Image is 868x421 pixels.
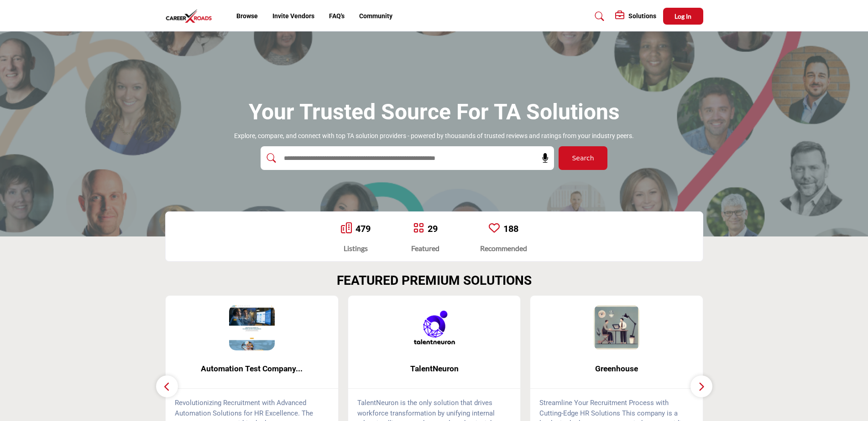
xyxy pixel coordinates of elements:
span: TalentNeuron [362,363,507,375]
h2: FEATURED PREMIUM SOLUTIONS [337,273,532,288]
span: Search [572,154,594,163]
img: TalentNeuron [412,305,457,350]
h5: Solutions [628,12,656,20]
img: Greenhouse [594,305,639,350]
div: Solutions [615,11,656,22]
a: 188 [503,223,518,234]
h1: Your Trusted Source for TA Solutions [249,98,620,126]
img: Automation Test Company 20 [229,305,275,350]
b: TalentNeuron [362,357,507,381]
button: Search [559,146,607,170]
span: Automation Test Company... [179,363,324,375]
a: Search [586,9,610,24]
a: 29 [428,223,438,234]
a: Community [359,12,392,20]
a: Greenhouse [530,357,703,381]
a: Go to Recommended [489,222,500,235]
div: Featured [411,243,439,254]
p: Explore, compare, and connect with top TA solution providers - powered by thousands of trusted re... [234,132,634,141]
a: Automation Test Company... [166,357,338,381]
a: Invite Vendors [272,12,314,20]
div: Recommended [480,243,527,254]
span: Log In [675,12,691,20]
a: TalentNeuron [348,357,521,381]
b: Greenhouse [544,357,689,381]
div: Listings [341,243,371,254]
a: FAQ's [329,12,345,20]
a: 479 [356,223,371,234]
a: Go to Featured [413,222,424,235]
button: Log In [663,8,703,25]
a: Browse [236,12,258,20]
img: Site Logo [165,9,217,24]
span: Greenhouse [544,363,689,375]
b: Automation Test Company 20 [179,357,324,381]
